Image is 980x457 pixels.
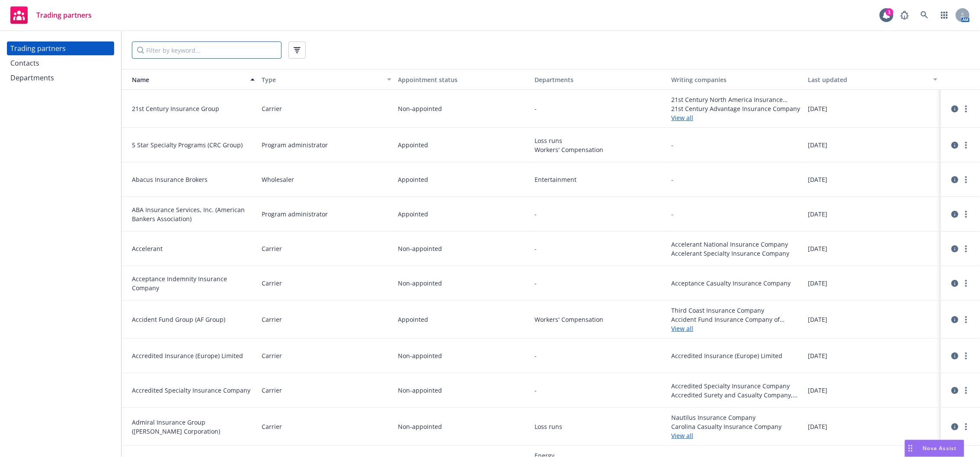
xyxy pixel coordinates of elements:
button: Type [258,69,395,90]
span: - [671,175,673,184]
span: [DATE] [808,351,827,360]
span: Accredited Insurance (Europe) Limited [671,351,801,360]
div: Contacts [10,56,39,70]
span: Workers' Compensation [535,145,664,154]
button: Appointment status [395,69,532,90]
span: Trading partners [36,12,92,19]
a: more [961,314,971,325]
span: Accelerant [132,244,255,253]
span: Workers' Compensation [535,315,664,324]
span: [DATE] [808,279,827,288]
span: Appointed [398,209,429,219]
span: Appointed [398,175,429,184]
button: Name [122,69,258,90]
span: - [535,386,537,395]
a: more [961,175,971,185]
span: Carrier [262,104,282,113]
div: Writing companies [671,75,801,84]
span: - [535,104,537,113]
button: Nova Assist [905,440,964,457]
div: Last updated [808,75,928,84]
span: [DATE] [808,175,827,184]
a: Departments [7,71,114,85]
span: Accredited Specialty Insurance Company [671,381,801,390]
span: Entertainment [535,175,664,184]
span: Accredited Specialty Insurance Company [132,386,255,395]
div: Type [262,75,382,84]
span: Accident Fund Group (AF Group) [132,315,255,324]
a: more [961,385,971,396]
span: Acceptance Indemnity Insurance Company [132,274,255,292]
a: circleInformation [950,244,960,254]
span: [DATE] [808,422,827,431]
span: Carolina Casualty Insurance Company [671,422,801,431]
span: [DATE] [808,386,827,395]
span: - [535,209,537,219]
span: ABA Insurance Services, Inc. (American Bankers Association) [132,205,255,223]
span: - [671,140,673,149]
a: circleInformation [950,351,960,361]
input: Filter by keyword... [132,41,282,59]
span: Wholesaler [262,175,294,184]
span: Non-appointed [398,279,442,288]
div: 1 [886,8,894,16]
a: more [961,422,971,432]
span: Acceptance Casualty Insurance Company [671,279,801,288]
a: circleInformation [950,385,960,396]
span: 21st Century Insurance Group [132,104,255,113]
span: Nova Assist [923,444,957,452]
span: 21st Century North America Insurance Company [671,95,801,104]
span: Third Coast Insurance Company [671,306,801,315]
a: Report a Bug [896,6,913,24]
a: Trading partners [7,3,95,27]
span: - [535,279,537,288]
a: circleInformation [950,278,960,289]
span: Non-appointed [398,422,442,431]
span: [DATE] [808,315,827,324]
button: Last updated [804,69,941,90]
span: [DATE] [808,104,827,113]
span: Accredited Insurance (Europe) Limited [132,351,255,360]
span: [DATE] [808,140,827,149]
a: more [961,351,971,361]
span: Loss runs [535,422,664,431]
span: Carrier [262,279,282,288]
span: 5 Star Specialty Programs (CRC Group) [132,140,255,149]
a: View all [671,431,801,440]
a: more [961,104,971,114]
span: Abacus Insurance Brokers [132,175,255,184]
span: Carrier [262,244,282,253]
span: Loss runs [535,136,664,145]
span: Carrier [262,315,282,324]
span: - [671,209,673,219]
span: Admiral Insurance Group ([PERSON_NAME] Corporation) [132,418,255,436]
span: Accredited Surety and Casualty Company, Inc. [671,390,801,400]
span: Accelerant Specialty Insurance Company [671,249,801,258]
span: Nautilus Insurance Company [671,413,801,422]
span: [DATE] [808,209,827,219]
span: Carrier [262,351,282,360]
span: Non-appointed [398,104,442,113]
a: View all [671,324,801,333]
div: Name [125,75,245,84]
a: circleInformation [950,422,960,432]
a: circleInformation [950,314,960,325]
a: circleInformation [950,209,960,219]
a: Trading partners [7,41,114,55]
span: Non-appointed [398,244,442,253]
span: Non-appointed [398,351,442,360]
div: Appointment status [398,75,528,84]
button: Writing companies [668,69,804,90]
span: Carrier [262,386,282,395]
span: Appointed [398,140,429,149]
span: Accident Fund Insurance Company of America [671,315,801,324]
a: more [961,140,971,150]
span: - [535,244,537,253]
span: Non-appointed [398,386,442,395]
div: Drag to move [905,440,916,457]
a: more [961,278,971,289]
a: circleInformation [950,175,960,185]
button: Departments [531,69,668,90]
a: Contacts [7,56,114,70]
div: Trading partners [10,41,66,55]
